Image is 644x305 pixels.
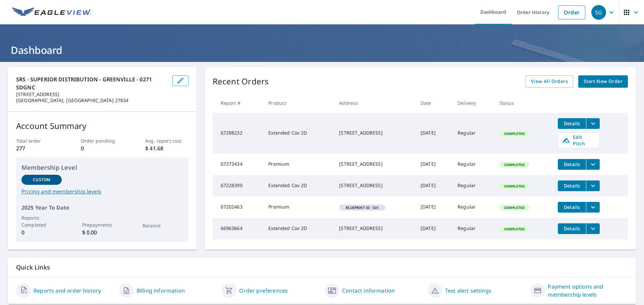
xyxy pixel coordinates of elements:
[415,93,452,113] th: Date
[558,132,600,148] a: Edit Pitch
[586,159,600,170] button: filesDropdownBtn-67273434
[452,154,494,175] td: Regular
[562,120,582,127] span: Details
[452,197,494,218] td: Regular
[562,182,582,189] span: Details
[494,93,552,113] th: Status
[213,197,263,218] td: 67202463
[16,137,59,144] p: Total order
[452,218,494,239] td: Regular
[263,175,334,197] td: Extended Cov 2D
[339,130,410,136] div: [STREET_ADDRESS]
[213,93,263,113] th: Report #
[145,144,188,152] p: $ 41.68
[137,287,185,295] a: Billing information
[81,137,124,144] p: Order pending
[339,182,410,189] div: [STREET_ADDRESS]
[213,154,263,175] td: 67273434
[213,175,263,197] td: 67228390
[213,113,263,154] td: 67288232
[21,214,62,228] p: Reports Completed
[143,222,183,229] p: Balance
[346,206,370,209] em: Blueprint ID
[82,228,122,236] p: $ 0.00
[339,161,410,167] div: [STREET_ADDRESS]
[8,43,636,57] h1: Dashboard
[263,154,334,175] td: Premium
[263,218,334,239] td: Extended Cov 2D
[558,118,586,129] button: detailsBtn-67288232
[445,287,491,295] a: Text alert settings
[16,120,189,132] p: Account Summary
[558,180,586,191] button: detailsBtn-67228390
[16,75,167,91] p: SRS - SUPERIOR DISTRIBUTION - GREENVILLE - 0271 SDGNC
[586,118,600,129] button: filesDropdownBtn-67288232
[239,287,288,295] a: Order preferences
[263,113,334,154] td: Extended Cov 2D
[21,204,183,212] p: 2025 Year To Date
[500,205,529,210] span: Completed
[548,283,628,299] a: Payment options and membership levels
[500,162,529,167] span: Completed
[500,184,529,188] span: Completed
[21,228,62,236] p: 0
[500,227,529,231] span: Completed
[584,77,623,86] span: Start New Order
[415,197,452,218] td: [DATE]
[500,131,529,136] span: Completed
[531,77,568,86] span: View All Orders
[562,161,582,167] span: Details
[263,197,334,218] td: Premium
[82,221,122,228] p: Prepayments
[263,93,334,113] th: Product
[562,225,582,232] span: Details
[21,163,183,172] p: Membership Level
[339,225,410,232] div: [STREET_ADDRESS]
[81,144,124,152] p: 0
[558,5,585,19] a: Order
[16,263,628,272] p: Quick Links
[452,113,494,154] td: Regular
[562,134,595,147] span: Edit Pitch
[562,204,582,210] span: Details
[415,218,452,239] td: [DATE]
[558,202,586,213] button: detailsBtn-67202463
[415,113,452,154] td: [DATE]
[558,159,586,170] button: detailsBtn-67273434
[452,175,494,197] td: Regular
[586,223,600,234] button: filesDropdownBtn-66963664
[12,7,91,17] img: EV Logo
[16,144,59,152] p: 277
[16,91,167,97] p: [STREET_ADDRESS]
[415,175,452,197] td: [DATE]
[591,5,606,20] div: SG
[21,187,183,196] a: Pricing and membership levels
[526,75,573,88] a: View All Orders
[558,223,586,234] button: detailsBtn-66963664
[34,287,101,295] a: Reports and order history
[213,75,269,88] p: Recent Orders
[452,93,494,113] th: Delivery
[33,177,50,183] p: Custom
[145,137,188,144] p: Avg. report cost
[342,206,382,209] span: S&R
[586,180,600,191] button: filesDropdownBtn-67228390
[342,287,395,295] a: Contact information
[586,202,600,213] button: filesDropdownBtn-67202463
[334,93,415,113] th: Address
[213,218,263,239] td: 66963664
[415,154,452,175] td: [DATE]
[16,97,167,103] p: [GEOGRAPHIC_DATA], [GEOGRAPHIC_DATA] 27834
[578,75,628,88] a: Start New Order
